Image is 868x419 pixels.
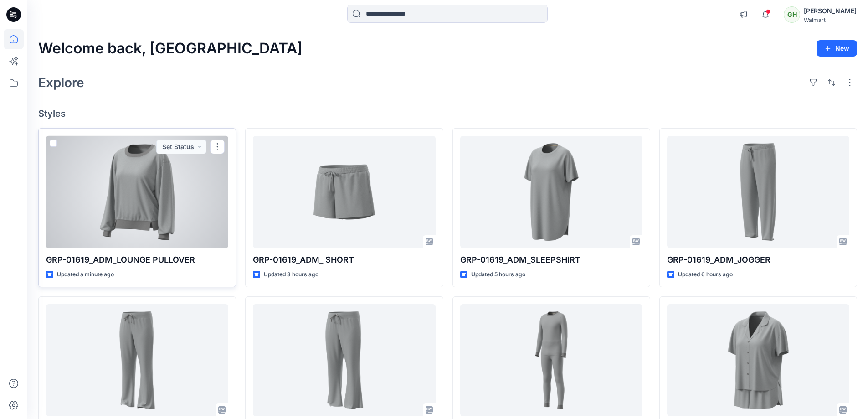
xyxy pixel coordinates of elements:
[57,270,114,279] p: Updated a minute ago
[804,5,857,16] div: [PERSON_NAME]
[253,304,435,417] a: 01624_ADM_KEY ITEM PANT1-OPT-A IN SEAM-27
[46,253,228,266] p: GRP-01619_ADM_LOUNGE PULLOVER
[817,40,857,57] button: New
[46,304,228,417] a: 01624_ADM_KEY ITEM PANT1-OPT-B IN SEAM-29
[264,270,318,279] p: Updated 3 hours ago
[46,136,228,248] a: GRP-01619_ADM_LOUNGE PULLOVER
[38,40,303,57] h2: Welcome back, [GEOGRAPHIC_DATA]
[471,270,525,279] p: Updated 5 hours ago
[667,136,849,248] a: GRP-01619_ADM_JOGGER
[804,16,857,23] div: Walmart
[678,270,733,279] p: Updated 6 hours ago
[253,136,435,248] a: GRP-01619_ADM_ SHORT
[38,108,857,119] h4: Styles
[784,6,800,23] div: GH
[253,253,435,266] p: GRP-01619_ADM_ SHORT
[667,253,849,266] p: GRP-01619_ADM_JOGGER
[667,304,849,417] a: GRP-01619_ADM_CLRBLK NOTCH COLLAR SHORT SET
[460,136,642,248] a: GRP-01619_ADM_SLEEPSHIRT
[38,75,84,90] h2: Explore
[460,304,642,417] a: GRP-01625- ADM_BIG KID
[460,253,642,266] p: GRP-01619_ADM_SLEEPSHIRT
